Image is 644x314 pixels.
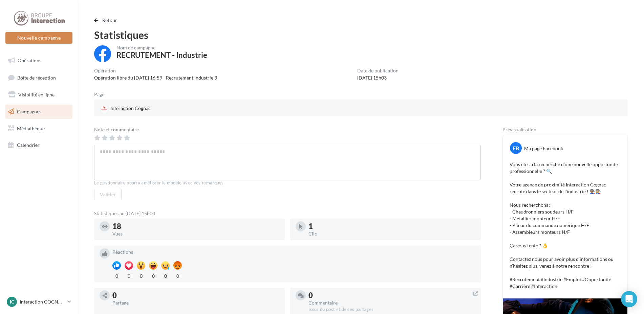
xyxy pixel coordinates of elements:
[17,109,41,114] span: Campagnes
[112,271,121,279] div: 0
[94,189,122,200] button: Valider
[4,138,74,152] a: Calendrier
[100,104,274,114] a: Interaction Cognac
[94,92,110,97] div: Page
[94,127,481,132] div: Note et commentaire
[4,88,74,102] a: Visibilité en ligne
[17,142,40,148] span: Calendrier
[94,180,481,186] div: Le gestionnaire pourra améliorer le modèle avec vos remarques
[94,68,217,73] div: Opération
[4,105,74,119] a: Campagnes
[94,30,628,40] div: Statistiques
[112,300,279,305] div: Partage
[524,145,563,152] div: Ma page Facebook
[18,58,41,63] span: Opérations
[10,298,14,305] span: IC
[308,231,475,236] div: Clic
[161,271,170,279] div: 0
[5,32,72,44] button: Nouvelle campagne
[112,250,475,254] div: Réactions
[116,51,207,59] div: RECRUTEMENT - Industrie
[18,92,55,97] span: Visibilité en ligne
[4,70,74,85] a: Boîte de réception
[149,271,157,279] div: 0
[510,142,522,154] div: FB
[94,16,120,24] button: Retour
[112,292,279,299] div: 0
[112,223,279,230] div: 18
[102,17,117,23] span: Retour
[4,121,74,136] a: Médiathèque
[502,127,628,132] div: Prévisualisation
[510,161,621,290] p: Vous êtes à la recherche d’une nouvelle opportunité professionnelle ? 🔍 Votre agence de proximité...
[17,74,56,80] span: Boîte de réception
[100,104,152,114] div: Interaction Cognac
[4,53,74,68] a: Opérations
[17,125,45,131] span: Médiathèque
[308,300,475,305] div: Commentaire
[94,211,481,216] div: Statistiques au [DATE] 15h00
[621,291,637,307] div: Open Intercom Messenger
[137,271,145,279] div: 0
[357,74,399,81] div: [DATE] 15h03
[5,295,72,308] a: IC Interaction COGNAC
[308,292,475,299] div: 0
[116,45,207,50] div: Nom de campagne
[94,74,217,81] div: Opération libre du [DATE] 16:59 - Recrutement industrie 3
[308,223,475,230] div: 1
[173,271,182,279] div: 0
[20,298,65,305] p: Interaction COGNAC
[125,271,133,279] div: 0
[308,307,475,313] div: Issus du post et de ses partages
[112,231,279,236] div: Vues
[357,68,399,73] div: Date de publication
